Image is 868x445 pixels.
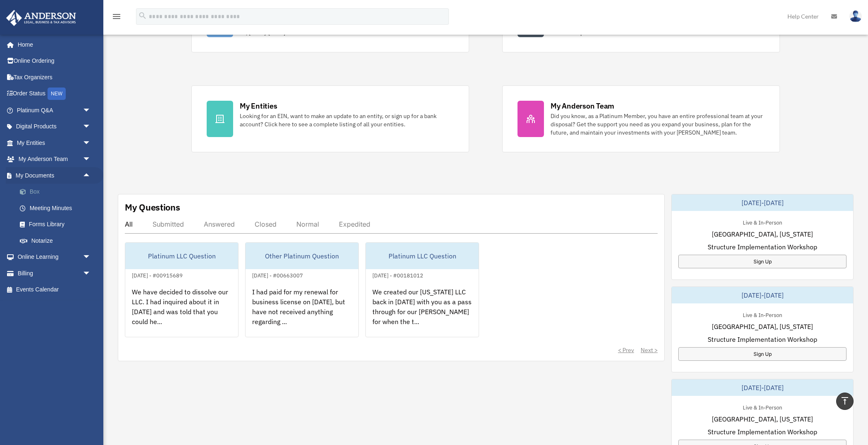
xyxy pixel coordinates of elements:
[246,270,310,279] div: [DATE] - #00663007
[125,243,238,269] div: Platinum LLC Question
[672,287,853,303] div: [DATE]-[DATE]
[6,151,103,168] a: My Anderson Teamarrow_drop_down
[678,255,847,268] a: Sign Up
[736,218,789,226] div: Live & In-Person
[849,10,862,22] img: User Pic
[708,334,817,344] span: Structure Implementation Workshop
[736,310,789,319] div: Live & In-Person
[365,242,479,337] a: Platinum LLC Question[DATE] - #00181012We created our [US_STATE] LLC back in [DATE] with you as a...
[125,201,180,213] div: My Questions
[125,280,238,345] div: We have decided to dissolve our LLC. I had inquired about it in [DATE] and was told that you coul...
[191,85,469,152] a: My Entities Looking for an EIN, want to make an update to an entity, or sign up for a bank accoun...
[678,347,847,361] a: Sign Up
[48,88,66,100] div: NEW
[672,194,853,211] div: [DATE]-[DATE]
[551,112,765,137] div: Did you know, as a Platinum Member, you have an entire professional team at your disposal? Get th...
[6,53,103,69] a: Online Ordering
[6,135,103,151] a: My Entitiesarrow_drop_down
[502,85,780,152] a: My Anderson Team Did you know, as a Platinum Member, you have an entire professional team at your...
[138,11,147,20] i: search
[712,322,813,331] span: [GEOGRAPHIC_DATA], [US_STATE]
[83,249,99,266] span: arrow_drop_down
[125,270,189,279] div: [DATE] - #00915689
[551,101,614,111] div: My Anderson Team
[12,232,103,249] a: Notarize
[6,265,103,282] a: Billingarrow_drop_down
[672,379,853,396] div: [DATE]-[DATE]
[245,242,359,337] a: Other Platinum Question[DATE] - #00663007I had paid for my renewal for business license on [DATE]...
[836,393,854,410] a: vertical_align_top
[4,10,79,26] img: Anderson Advisors Platinum Portal
[708,427,817,437] span: Structure Implementation Workshop
[153,220,184,228] div: Submitted
[246,280,358,345] div: I had paid for my renewal for business license on [DATE], but have not received anything regardin...
[83,151,99,168] span: arrow_drop_down
[83,265,99,282] span: arrow_drop_down
[6,118,103,135] a: Digital Productsarrow_drop_down
[6,69,103,85] a: Tax Organizers
[112,12,122,21] i: menu
[83,135,99,151] span: arrow_drop_down
[6,167,103,184] a: My Documentsarrow_drop_up
[6,85,103,102] a: Order StatusNEW
[246,243,358,269] div: Other Platinum Question
[736,402,789,411] div: Live & In-Person
[6,282,103,298] a: Events Calendar
[83,102,99,119] span: arrow_drop_down
[712,414,813,424] span: [GEOGRAPHIC_DATA], [US_STATE]
[125,242,238,337] a: Platinum LLC Question[DATE] - #00915689We have decided to dissolve our LLC. I had inquired about ...
[296,220,319,228] div: Normal
[366,270,430,279] div: [DATE] - #00181012
[255,220,277,228] div: Closed
[12,184,103,200] a: Box
[840,396,850,406] i: vertical_align_top
[6,102,103,118] a: Platinum Q&Aarrow_drop_down
[6,36,99,53] a: Home
[6,249,103,265] a: Online Learningarrow_drop_down
[240,101,277,111] div: My Entities
[83,118,99,135] span: arrow_drop_down
[339,220,370,228] div: Expedited
[112,14,122,21] a: menu
[204,220,235,228] div: Answered
[83,167,99,184] span: arrow_drop_up
[712,229,813,239] span: [GEOGRAPHIC_DATA], [US_STATE]
[240,112,454,128] div: Looking for an EIN, want to make an update to an entity, or sign up for a bank account? Click her...
[366,280,479,345] div: We created our [US_STATE] LLC back in [DATE] with you as a pass through for our [PERSON_NAME] for...
[12,216,103,233] a: Forms Library
[708,242,817,252] span: Structure Implementation Workshop
[366,243,479,269] div: Platinum LLC Question
[125,220,133,228] div: All
[12,200,103,216] a: Meeting Minutes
